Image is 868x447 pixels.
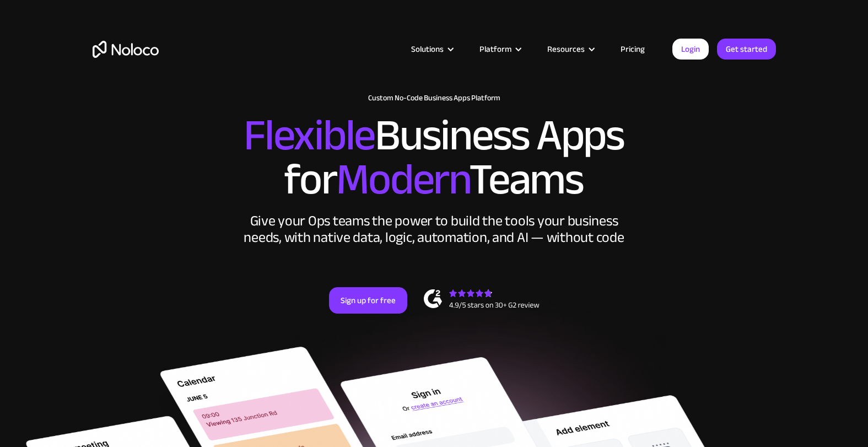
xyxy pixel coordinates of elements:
div: Platform [466,42,533,56]
div: Solutions [397,42,466,56]
a: home [93,41,159,58]
a: Pricing [607,42,659,56]
span: Modern [336,138,469,220]
div: Solutions [411,42,444,56]
a: Get started [717,39,776,60]
span: Flexible [244,94,375,176]
div: Give your Ops teams the power to build the tools your business needs, with native data, logic, au... [241,213,627,246]
div: Platform [479,42,511,56]
a: Login [672,39,709,60]
h2: Business Apps for Teams [93,114,776,202]
div: Resources [533,42,607,56]
div: Resources [547,42,585,56]
a: Sign up for free [329,287,407,314]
